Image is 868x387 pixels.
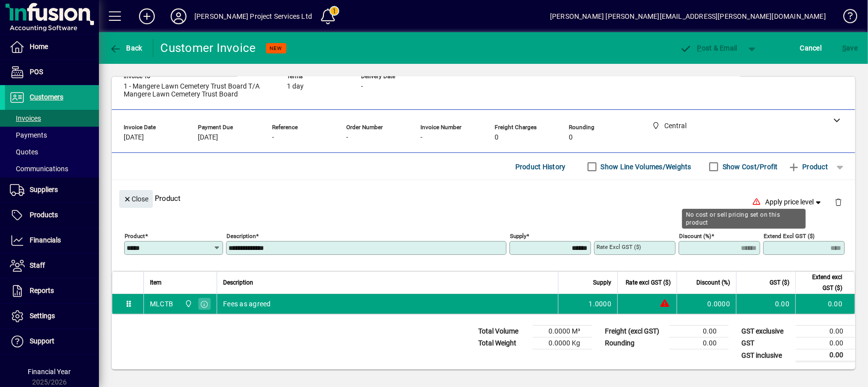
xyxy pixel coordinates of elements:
div: Product [112,180,855,216]
span: NEW [270,45,282,51]
a: Financials [5,228,99,253]
span: Financials [30,236,61,244]
a: Quotes [5,144,99,160]
button: Profile [163,7,194,25]
span: Item [150,277,162,288]
td: GST [736,338,796,349]
td: Total Volume [473,326,533,338]
td: 0.00 [796,349,855,362]
span: Support [30,337,54,345]
span: Product [788,159,828,175]
app-page-header-button: Delete [826,197,850,206]
span: S [842,44,846,52]
a: Products [5,203,99,228]
td: 0.00 [736,294,795,314]
span: POS [30,68,43,76]
label: Show Line Volumes/Weights [599,162,691,172]
span: - [272,134,274,142]
span: Customers [30,93,63,101]
app-page-header-button: Close [117,194,155,203]
app-page-header-button: Back [99,39,153,57]
span: [DATE] [124,134,144,142]
a: POS [5,60,99,85]
button: Add [131,7,163,25]
a: Invoices [5,110,99,127]
span: Financial Year [28,368,71,376]
label: Show Cost/Profit [721,162,778,172]
span: Apply price level [766,197,823,207]
button: Product [783,158,833,176]
a: Communications [5,160,99,177]
button: Back [107,39,145,57]
button: Save [840,39,860,57]
mat-label: Rate excl GST ($) [596,243,641,250]
span: 0 [569,134,573,142]
span: Rate excl GST ($) [626,277,671,288]
span: Quotes [10,148,38,156]
td: Freight (excl GST) [600,326,669,338]
span: - [361,83,363,91]
td: Total Weight [473,338,533,349]
span: Products [30,211,58,219]
mat-label: Supply [510,233,526,240]
mat-label: Description [227,233,256,240]
span: P [697,44,702,52]
span: [DATE] [198,134,218,142]
span: - [420,134,422,142]
button: Cancel [798,39,824,57]
span: Fees as agreed [223,299,271,309]
span: 0 [495,134,499,142]
mat-label: Product [125,233,145,240]
span: Invoices [10,114,41,122]
span: Home [30,43,48,50]
span: Extend excl GST ($) [802,272,842,293]
button: Delete [826,190,850,214]
span: Close [123,191,149,207]
td: Rounding [600,338,669,349]
td: 0.00 [669,338,729,349]
button: Post & Email [675,39,742,57]
span: Reports [30,287,54,294]
td: 0.00 [796,326,855,338]
span: Description [223,277,253,288]
span: Back [109,44,142,52]
td: GST inclusive [736,349,796,362]
span: 1 day [287,83,304,91]
td: GST exclusive [736,326,796,338]
a: Payments [5,127,99,144]
div: Customer Invoice [161,40,256,56]
span: Central [182,298,193,309]
span: Product History [515,159,566,175]
div: No cost or sell pricing set on this product [682,209,806,229]
span: Suppliers [30,186,58,193]
mat-label: Discount (%) [679,233,711,240]
span: Staff [30,261,45,269]
a: Settings [5,304,99,329]
mat-label: Extend excl GST ($) [764,233,815,240]
a: Reports [5,279,99,303]
span: Settings [30,312,55,320]
span: Cancel [800,40,822,56]
td: 0.00 [795,294,855,314]
td: 0.00 [796,338,855,349]
a: Home [5,35,99,59]
div: [PERSON_NAME] Project Services Ltd [194,8,312,24]
span: Supply [593,277,611,288]
span: Payments [10,131,47,139]
span: Discount (%) [696,277,730,288]
button: Close [119,190,153,208]
td: 0.0000 [677,294,736,314]
span: - [346,134,348,142]
button: Apply price level [762,193,827,211]
a: Support [5,329,99,354]
span: Communications [10,165,68,173]
span: 1.0000 [589,299,612,309]
a: Knowledge Base [836,2,856,34]
td: 0.00 [669,326,729,338]
div: MLCTB [150,299,173,309]
button: Product History [511,158,570,176]
div: [PERSON_NAME] [PERSON_NAME][EMAIL_ADDRESS][PERSON_NAME][DOMAIN_NAME] [550,8,826,24]
a: Suppliers [5,178,99,202]
span: ave [842,40,858,56]
td: 0.0000 Kg [533,338,592,349]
